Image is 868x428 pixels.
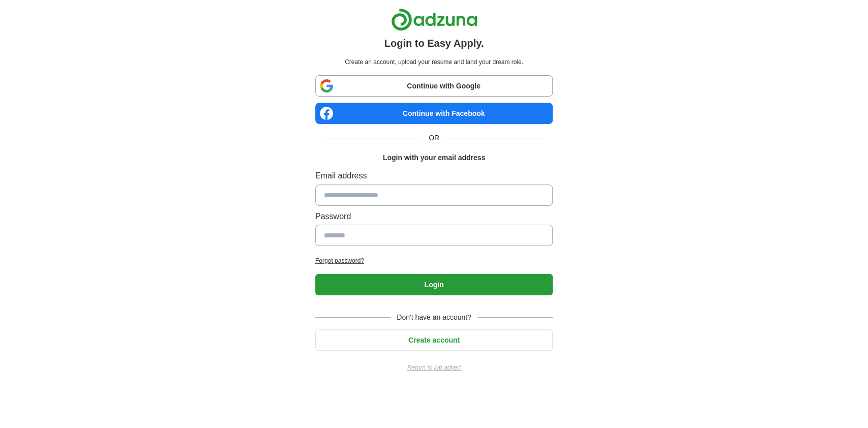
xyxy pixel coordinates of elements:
[315,169,553,182] label: Email address
[315,256,553,266] a: Forgot password?
[315,274,553,295] button: Login
[315,75,553,97] a: Continue with Google
[383,152,485,163] h1: Login with your email address
[391,312,477,323] span: Don't have an account?
[315,363,553,373] a: Return to job advert
[315,103,553,124] a: Continue with Facebook
[423,132,445,143] span: OR
[315,336,553,344] a: Create account
[315,210,553,223] label: Password
[391,8,477,31] img: Adzuna logo
[315,329,553,351] button: Create account
[317,57,551,67] p: Create an account, upload your resume and land your dream role.
[384,35,484,51] h1: Login to Easy Apply.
